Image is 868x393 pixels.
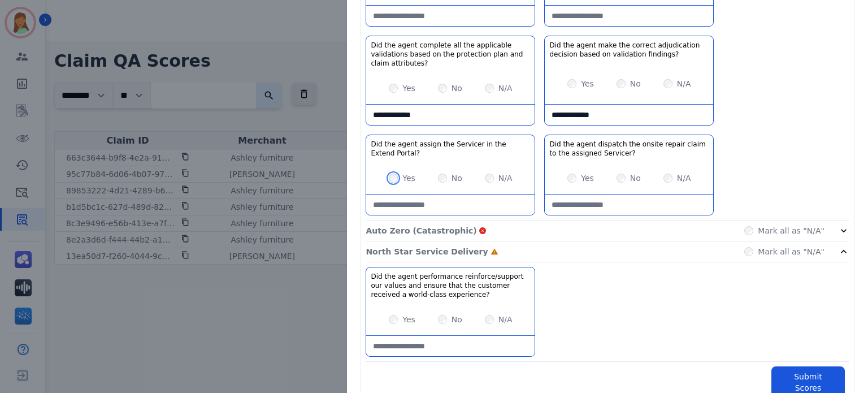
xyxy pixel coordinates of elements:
[452,83,462,94] label: No
[371,272,530,299] h3: Did the agent performance reinforce/support our values and ensure that the customer received a wo...
[549,140,709,158] h3: Did the agent dispatch the onsite repair claim to the assigned Servicer?
[630,78,641,89] label: No
[581,78,594,89] label: Yes
[402,172,415,184] label: Yes
[402,83,415,94] label: Yes
[402,314,415,325] label: Yes
[366,225,476,236] p: Auto Zero (Catastrophic)
[758,246,824,257] label: Mark all as "N/A"
[371,140,530,158] h3: Did the agent assign the Servicer in the Extend Portal?
[630,172,641,184] label: No
[498,172,513,184] label: N/A
[366,246,488,257] p: North Star Service Delivery
[677,172,691,184] label: N/A
[498,83,513,94] label: N/A
[581,172,594,184] label: Yes
[677,78,691,89] label: N/A
[371,41,530,68] h3: Did the agent complete all the applicable validations based on the protection plan and claim attr...
[758,225,824,236] label: Mark all as "N/A"
[549,41,709,59] h3: Did the agent make the correct adjudication decision based on validation findings?
[452,314,462,325] label: No
[452,172,462,184] label: No
[498,314,513,325] label: N/A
